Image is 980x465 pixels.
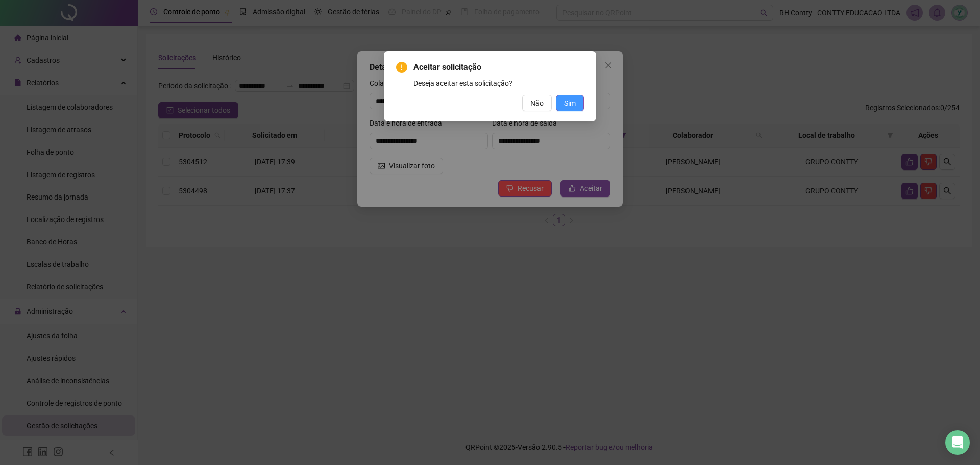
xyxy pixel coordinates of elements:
button: Sim [556,95,584,111]
span: Não [530,97,544,109]
span: exclamation-circle [396,62,407,73]
span: Aceitar solicitação [413,61,584,74]
div: Deseja aceitar esta solicitação? [413,78,584,89]
button: Não [522,95,552,111]
div: Open Intercom Messenger [945,430,970,455]
span: Sim [564,97,576,109]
